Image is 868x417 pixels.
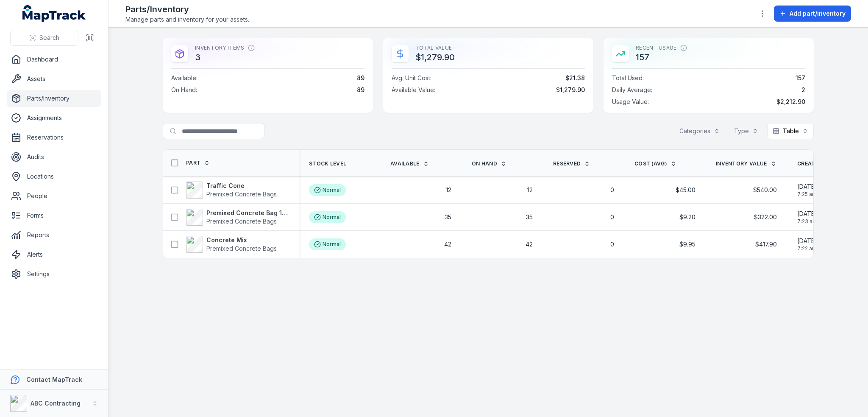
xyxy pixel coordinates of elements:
[392,74,431,82] span: Avg. Unit Cost :
[729,123,764,139] button: Type
[186,182,277,199] a: Traffic ConePremixed Concrete Bags
[797,245,817,252] span: 7:22 am
[206,209,289,217] strong: Premixed Concrete Bag 15kg
[125,15,249,24] span: Manage parts and inventory for your assets.
[7,188,101,204] a: People
[612,74,644,82] span: Total Used :
[716,160,776,167] a: Inventory Value
[186,160,200,166] span: Part
[612,98,649,106] span: Usage Value :
[446,186,451,194] span: 12
[610,213,614,221] span: 0
[674,123,725,139] button: Categories
[801,86,805,94] span: 2
[797,237,817,245] span: [DATE]
[7,129,101,146] a: Reservations
[767,123,814,139] button: Table
[26,376,82,383] strong: Contact MapTrack
[392,86,435,94] span: Available Value :
[553,160,581,167] span: Reserved
[790,9,846,18] span: Add part/inventory
[309,238,346,250] div: Normal
[206,190,277,198] span: Premixed Concrete Bags
[31,400,81,407] strong: ABC Contracting
[390,160,420,167] span: Available
[797,210,817,218] span: [DATE]
[679,213,696,221] span: $9.20
[755,240,777,249] span: $417.90
[444,240,451,249] span: 42
[753,186,777,194] span: $540.00
[634,160,676,167] a: Cost (avg)
[39,34,59,42] span: Search
[445,213,451,221] span: 35
[610,240,614,249] span: 0
[7,51,101,68] a: Dashboard
[796,74,805,82] span: 157
[716,160,767,167] span: Inventory Value
[565,74,585,82] span: $21.38
[797,218,817,225] span: 7:23 am
[472,160,506,167] a: On hand
[186,209,289,226] a: Premixed Concrete Bag 15kgPremixed Concrete Bags
[797,160,848,167] a: Created Date
[206,236,277,244] strong: Concrete Mix
[186,160,210,166] a: Part
[206,218,277,225] span: Premixed Concrete Bags
[7,70,101,87] a: Assets
[125,3,249,15] h2: Parts/Inventory
[526,240,533,249] span: 42
[553,160,590,167] a: Reserved
[206,245,277,252] span: Premixed Concrete Bags
[556,86,585,94] span: $1,279.90
[309,184,346,196] div: Normal
[309,211,346,223] div: Normal
[171,86,197,94] span: On Hand :
[206,182,277,190] strong: Traffic Cone
[7,207,101,224] a: Forms
[7,90,101,107] a: Parts/Inventory
[7,109,101,126] a: Assignments
[357,86,364,94] span: 89
[774,6,851,22] button: Add part/inventory
[634,160,667,167] span: Cost (avg)
[10,30,78,46] button: Search
[797,237,817,252] time: 18/09/2025, 7:22:37 am
[390,160,429,167] a: Available
[472,160,497,167] span: On hand
[7,168,101,185] a: Locations
[527,186,533,194] span: 12
[797,191,817,198] span: 7:25 am
[676,186,696,194] span: $45.00
[357,74,364,82] span: 89
[171,74,198,82] span: Available :
[186,236,277,253] a: Concrete MixPremixed Concrete Bags
[7,227,101,243] a: Reports
[610,186,614,194] span: 0
[776,98,805,106] span: $2,212.90
[797,182,817,198] time: 18/09/2025, 7:25:36 am
[7,266,101,283] a: Settings
[7,246,101,263] a: Alerts
[22,5,86,22] a: MapTrack
[7,148,101,165] a: Audits
[679,240,696,249] span: $9.95
[797,160,838,167] span: Created Date
[797,210,817,225] time: 18/09/2025, 7:23:58 am
[797,182,817,191] span: [DATE]
[612,86,652,94] span: Daily Average :
[526,213,533,221] span: 35
[309,160,346,167] span: Stock Level
[754,213,777,221] span: $322.00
